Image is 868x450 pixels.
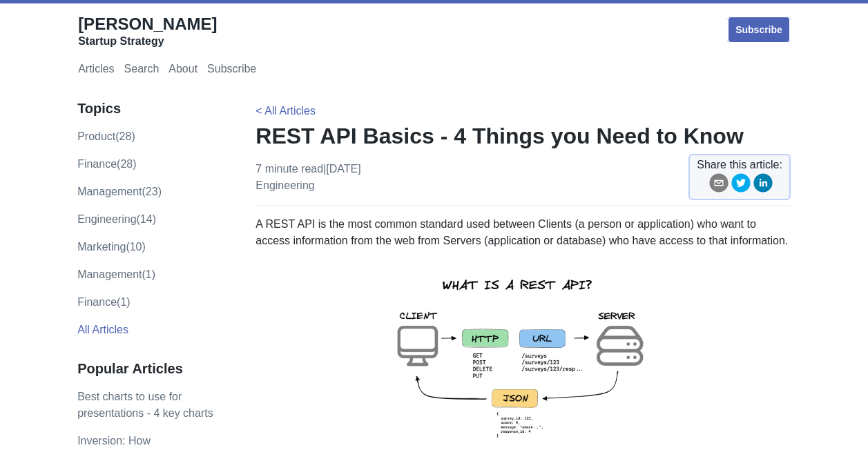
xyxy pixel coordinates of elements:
[731,173,751,197] button: twitter
[78,35,217,48] div: Startup Strategy
[77,100,226,117] h3: Topics
[77,360,226,378] h3: Popular Articles
[77,391,213,419] a: Best charts to use for presentations - 4 key charts
[78,14,217,48] a: [PERSON_NAME]Startup Strategy
[78,14,217,33] span: [PERSON_NAME]
[255,122,791,150] h1: REST API Basics - 4 Things you Need to Know
[697,157,782,173] span: Share this article:
[124,63,160,78] a: Search
[255,179,314,191] a: engineering
[77,213,156,225] a: engineering(14)
[753,173,773,197] button: linkedin
[727,16,791,43] a: Subscribe
[255,161,360,194] p: 7 minute read | [DATE]
[77,324,128,335] a: All Articles
[77,268,155,280] a: Management(1)
[77,241,146,253] a: marketing(10)
[77,130,135,142] a: product(28)
[207,63,256,78] a: Subscribe
[77,158,136,170] a: finance(28)
[77,296,130,308] a: Finance(1)
[255,216,791,249] p: A REST API is the most common standard used between Clients (a person or application) who want to...
[77,186,162,197] a: management(23)
[709,173,729,197] button: email
[78,63,114,78] a: Articles
[168,63,197,78] a: About
[255,105,316,117] a: < All Articles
